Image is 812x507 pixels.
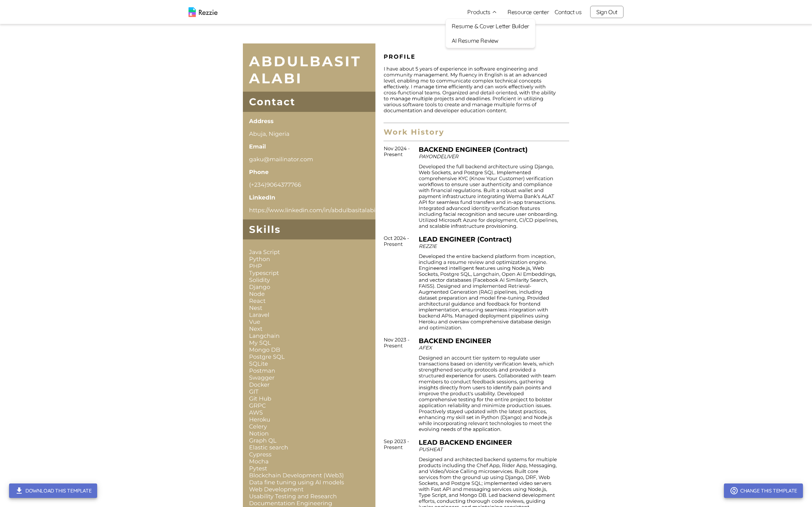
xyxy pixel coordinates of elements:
[555,8,581,16] a: Contact us
[446,33,535,48] a: AI Resume Review
[724,483,803,498] button: Change this template
[590,6,623,18] button: Sign Out
[446,19,535,33] a: Resume & Cover Letter Builder
[188,7,217,17] img: logo
[467,8,497,16] button: Products
[507,8,549,16] a: Resource center
[9,483,97,498] button: Download this template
